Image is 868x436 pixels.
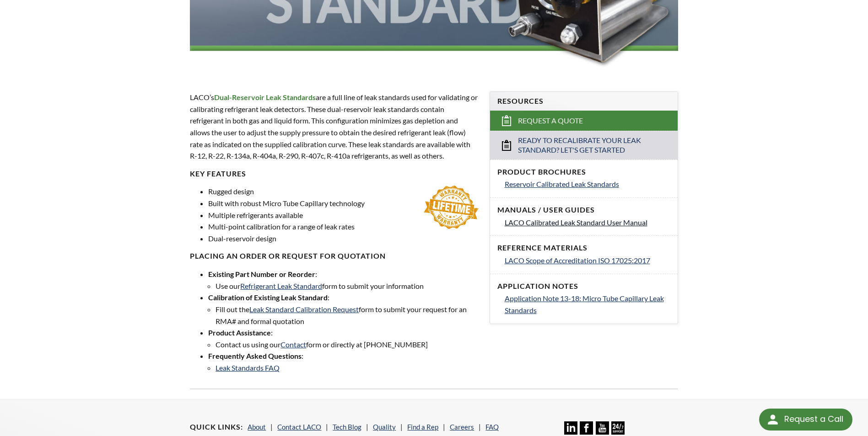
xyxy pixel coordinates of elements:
a: Contact LACO [277,423,321,431]
a: LACO Calibrated Leak Standard User Manual [505,217,670,229]
h4: PLACING AN ORDER OR REQUEST FOR QUOTATION [190,251,478,261]
a: Request a Quote [490,111,678,131]
li: : [208,292,478,327]
h4: Quick Links [190,422,243,432]
span: Request a Quote [518,116,583,126]
a: Application Note 13-18: Micro Tube Capillary Leak Standards [505,292,670,316]
h4: key FEATURES [190,169,478,179]
a: Tech Blog [333,423,361,431]
span: Ready to Recalibrate Your Leak Standard? Let's Get Started [518,136,651,155]
img: round button [766,412,780,427]
li: : [208,327,478,350]
h4: Application Notes [497,282,670,291]
a: Contact [280,340,306,349]
li: : [208,350,478,373]
h4: Reference Materials [497,243,670,253]
strong: Frequently Asked Questions [208,351,302,360]
a: Refrigerant Leak Standard [240,282,322,290]
strong: Existing Part Number or Reorder [208,270,315,278]
a: 24/7 Support [611,428,625,436]
h4: Product Brochures [497,167,670,177]
h4: Resources [497,96,670,106]
span: Application Note 13-18: Micro Tube Capillary Leak Standards [505,294,664,314]
div: Request a Call [759,409,852,431]
p: LACO’s are a full line of leak standards used for validating or calibrating refrigerant leak dete... [190,91,478,162]
a: Leak Standard Calibration Request [249,305,359,314]
li: Multiple refrigerants available [208,209,478,221]
h4: Manuals / User Guides [497,205,670,215]
strong: Product Assistance [208,328,271,337]
img: Lifetime-Warranty.png [424,186,479,229]
span: LACO Calibrated Leak Standard User Manual [505,218,647,227]
span: LACO Scope of Accreditation ISO 17025:2017 [505,256,650,265]
a: Reservoir Calibrated Leak Standards [505,178,670,190]
a: Careers [450,423,474,431]
li: Built with robust Micro Tube Capillary technology [208,197,478,209]
li: Rugged design [208,186,478,197]
div: Request a Call [784,409,843,430]
li: Use our form to submit your information [216,280,478,292]
a: FAQ [485,423,499,431]
a: Quality [373,423,396,431]
strong: Dual-Reservoir Leak Standards [214,93,316,101]
a: LACO Scope of Accreditation ISO 17025:2017 [505,255,670,266]
li: Dual-reservoir design [208,233,478,245]
a: Leak Standards FAQ [216,363,280,372]
a: About [248,423,266,431]
li: : [208,268,478,292]
img: 24/7 Support Icon [611,421,625,435]
li: Contact us using our form or directly at [PHONE_NUMBER] [216,339,478,351]
li: Multi-point calibration for a range of leak rates [208,221,478,233]
strong: Calibration of Existing Leak Standard [208,293,328,302]
a: Find a Rep [407,423,438,431]
span: Reservoir Calibrated Leak Standards [505,180,619,188]
li: Fill out the form to submit your request for an RMA# and formal quotation [216,303,478,327]
a: Ready to Recalibrate Your Leak Standard? Let's Get Started [490,131,678,160]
